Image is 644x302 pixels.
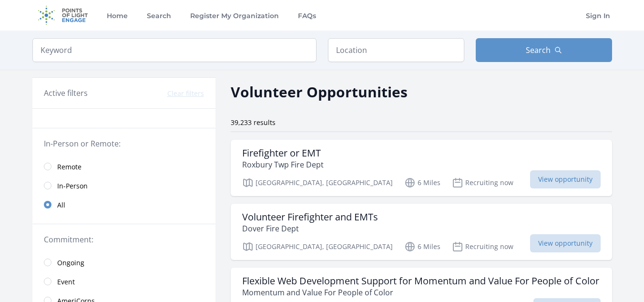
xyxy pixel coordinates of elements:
[526,44,551,56] span: Search
[57,181,88,191] span: In-Person
[242,275,599,287] h3: Flexible Web Development Support for Momentum and Value For People of Color
[32,253,215,272] a: Ongoing
[452,241,513,252] p: Recruiting now
[530,170,601,188] span: View opportunity
[32,272,215,291] a: Event
[242,147,324,159] h3: Firefighter or EMT
[231,204,612,260] a: Volunteer Firefighter and EMTs Dover Fire Dept [GEOGRAPHIC_DATA], [GEOGRAPHIC_DATA] 6 Miles Recru...
[231,118,276,127] span: 39,233 results
[476,38,612,62] button: Search
[57,277,75,287] span: Event
[44,234,204,245] legend: Commitment:
[404,241,440,252] p: 6 Miles
[328,38,464,62] input: Location
[242,287,599,298] p: Momentum and Value For People of Color
[231,140,612,196] a: Firefighter or EMT Roxbury Twp Fire Dept [GEOGRAPHIC_DATA], [GEOGRAPHIC_DATA] 6 Miles Recruiting ...
[167,89,204,98] button: Clear filters
[44,138,204,149] legend: In-Person or Remote:
[242,241,393,252] p: [GEOGRAPHIC_DATA], [GEOGRAPHIC_DATA]
[242,223,378,234] p: Dover Fire Dept
[32,157,215,176] a: Remote
[32,176,215,195] a: In-Person
[32,38,317,62] input: Keyword
[57,162,82,172] span: Remote
[404,177,440,188] p: 6 Miles
[57,200,65,210] span: All
[57,258,84,268] span: Ongoing
[530,234,601,252] span: View opportunity
[242,159,324,170] p: Roxbury Twp Fire Dept
[44,87,88,99] h3: Active filters
[32,195,215,214] a: All
[231,81,408,103] h2: Volunteer Opportunities
[242,177,393,188] p: [GEOGRAPHIC_DATA], [GEOGRAPHIC_DATA]
[242,211,378,223] h3: Volunteer Firefighter and EMTs
[452,177,513,188] p: Recruiting now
